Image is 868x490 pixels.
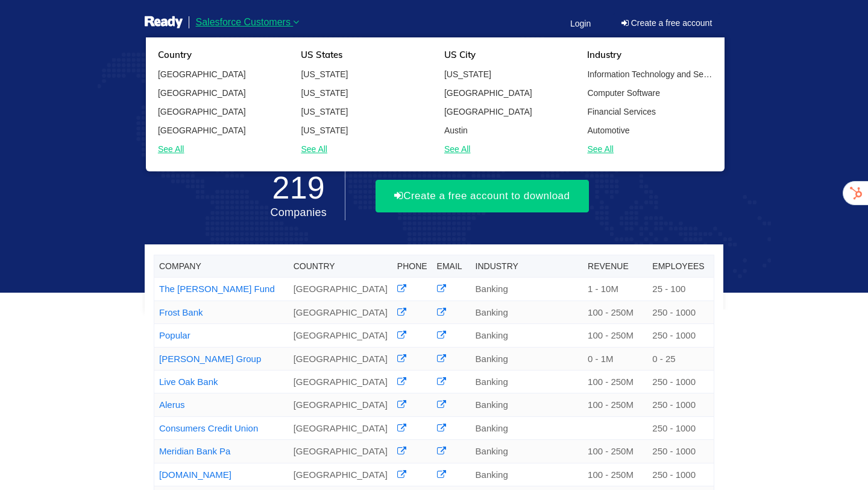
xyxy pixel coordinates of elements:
[289,371,392,393] td: [GEOGRAPHIC_DATA]
[471,371,583,393] td: Banking
[647,255,714,278] th: Employees
[145,15,183,30] img: logo
[647,416,714,439] td: 250 - 1000
[145,66,723,98] h1: Salesforce Customers in Banking
[270,206,327,218] span: Companies
[289,440,392,463] td: [GEOGRAPHIC_DATA]
[647,440,714,463] td: 250 - 1000
[471,393,583,416] td: Banking
[289,416,392,439] td: [GEOGRAPHIC_DATA]
[289,278,392,301] td: [GEOGRAPHIC_DATA]
[159,423,258,433] a: Consumers Credit Union
[583,440,647,463] td: 100 - 250M
[159,354,261,364] a: [PERSON_NAME] Group
[289,324,392,347] td: [GEOGRAPHIC_DATA]
[270,170,327,205] span: 219
[154,255,289,278] th: Company
[159,377,218,387] a: Live Oak Bank
[583,255,647,278] th: Revenue
[647,324,714,347] td: 250 - 1000
[471,347,583,370] td: Banking
[471,416,583,439] td: Banking
[471,324,583,347] td: Banking
[647,463,714,486] td: 250 - 1000
[196,17,291,27] span: Salesforce Customers
[159,446,230,456] a: Meridian Bank Pa
[289,301,392,323] td: [GEOGRAPHIC_DATA]
[647,393,714,416] td: 250 - 1000
[189,6,307,39] a: Salesforce Customers
[159,330,190,340] a: Popular
[583,463,647,486] td: 100 - 250M
[159,307,203,317] a: Frost Bank
[376,180,589,212] button: Create a free account to download
[613,13,721,33] a: Create a free account
[583,347,647,370] td: 0 - 1M
[432,255,471,278] th: Email
[159,469,231,480] a: [DOMAIN_NAME]
[583,301,647,323] td: 100 - 250M
[392,255,432,278] th: Phone
[159,284,275,294] a: The [PERSON_NAME] Fund
[471,278,583,301] td: Banking
[289,393,392,416] td: [GEOGRAPHIC_DATA]
[289,347,392,370] td: [GEOGRAPHIC_DATA]
[647,347,714,370] td: 0 - 25
[563,8,598,39] a: Login
[289,255,392,278] th: Country
[647,301,714,323] td: 250 - 1000
[583,393,647,416] td: 100 - 250M
[471,463,583,486] td: Banking
[289,463,392,486] td: [GEOGRAPHIC_DATA]
[583,371,647,393] td: 100 - 250M
[159,399,185,410] a: Alerus
[471,301,583,323] td: Banking
[471,255,583,278] th: Industry
[647,371,714,393] td: 250 - 1000
[647,278,714,301] td: 25 - 100
[145,107,723,157] p: We track millions of companies and discovery websites using Salesforce based on our application s...
[583,278,647,301] td: 1 - 10M
[583,324,647,347] td: 100 - 250M
[471,440,583,463] td: Banking
[570,19,591,28] span: Login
